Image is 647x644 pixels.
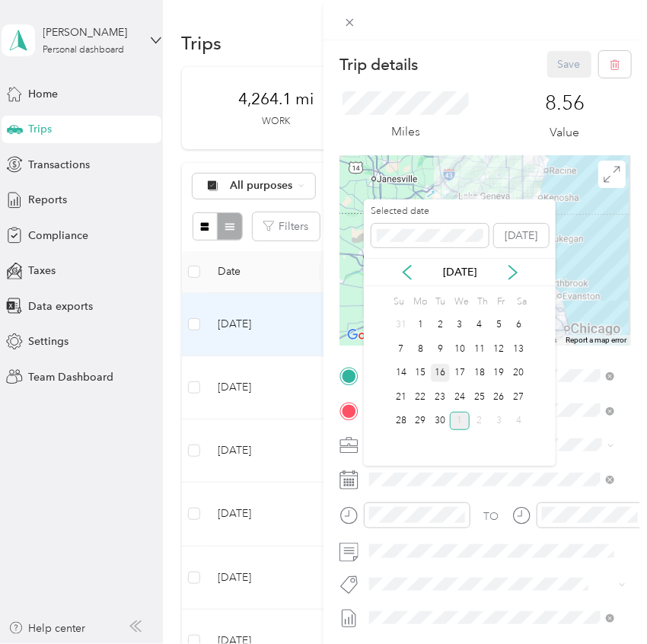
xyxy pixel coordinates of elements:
div: 4 [470,316,489,335]
div: 28 [391,412,411,431]
div: 5 [489,316,509,335]
div: 11 [470,340,489,359]
div: 31 [391,316,411,335]
div: Su [391,292,406,313]
div: 4 [509,412,529,431]
div: 18 [470,364,489,383]
div: Sa [514,292,528,313]
div: 14 [391,364,411,383]
label: Selected date [371,205,489,218]
div: 16 [431,364,451,383]
div: 21 [391,387,411,406]
iframe: Everlance-gr Chat Button Frame [562,559,647,644]
div: 17 [450,364,470,383]
div: 9 [431,340,451,359]
div: Mo [411,292,428,313]
div: 10 [450,340,470,359]
button: [DATE] [494,224,549,248]
div: 13 [509,340,529,359]
div: Tu [432,292,447,313]
p: [DATE] [428,264,492,280]
p: Value [550,123,580,142]
div: 8 [411,340,431,359]
div: 15 [411,364,431,383]
div: 2 [470,412,489,431]
div: 19 [489,364,509,383]
a: Open this area in Google Maps (opens a new window) [343,326,394,346]
div: 30 [431,412,451,431]
div: 12 [489,340,509,359]
div: 25 [470,387,489,406]
div: 26 [489,387,509,406]
a: Report a map error [566,336,626,344]
div: 24 [450,387,470,406]
div: Th [475,292,489,313]
div: 22 [411,387,431,406]
div: 29 [411,412,431,431]
img: Google [343,326,394,346]
div: We [452,292,470,313]
div: 23 [431,387,451,406]
div: 3 [489,412,509,431]
p: Miles [391,123,420,142]
p: 8.56 [545,91,585,116]
div: 20 [509,364,529,383]
div: 6 [509,316,529,335]
p: Trip details [339,54,418,75]
div: TO [484,509,499,524]
div: 27 [509,387,529,406]
div: 3 [450,316,470,335]
div: 2 [431,316,451,335]
div: 1 [450,412,470,431]
div: Fr [495,292,509,313]
div: 7 [391,340,411,359]
div: 1 [411,316,431,335]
